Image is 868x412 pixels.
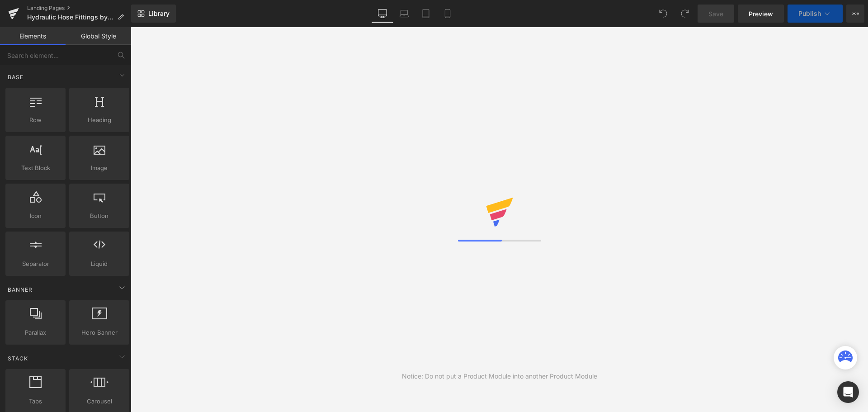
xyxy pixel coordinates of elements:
button: Redo [676,5,694,23]
a: Preview [738,5,784,23]
a: New Library [131,5,176,23]
span: Row [8,115,63,125]
span: Icon [8,211,63,221]
a: Laptop [393,5,415,23]
span: Hero Banner [72,328,127,337]
div: Open Intercom Messenger [837,381,859,403]
a: Mobile [437,5,458,23]
a: Landing Pages [27,5,131,12]
a: Global Style [66,27,131,45]
span: Image [72,163,127,173]
span: Base [7,73,24,81]
button: Undo [654,5,672,23]
span: Hydraulic Hose Fittings by [PERSON_NAME] [27,14,114,21]
span: Tabs [8,397,63,406]
span: Parallax [8,328,63,337]
span: Text Block [8,163,63,173]
a: Desktop [372,5,393,23]
span: Heading [72,115,127,125]
span: Button [72,211,127,221]
a: Tablet [415,5,437,23]
span: Carousel [72,397,127,406]
span: Preview [749,9,773,19]
span: Separator [8,259,63,269]
span: Banner [7,285,33,294]
span: Stack [7,354,29,363]
span: Save [708,9,723,19]
button: Publish [788,5,843,23]
div: Notice: Do not put a Product Module into another Product Module [402,371,597,381]
span: Publish [798,10,821,17]
span: Library [148,9,170,18]
span: Liquid [72,259,127,269]
button: More [846,5,864,23]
